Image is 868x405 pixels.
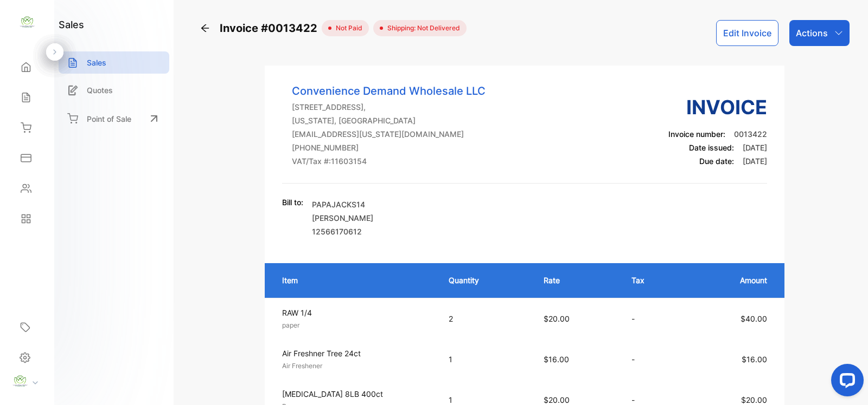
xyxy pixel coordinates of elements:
[544,355,569,364] span: $16.00
[699,156,734,166] span: Due date:
[544,275,610,286] p: Rate
[292,83,486,99] p: Convenience Demand Wholesale LLC
[292,155,486,167] p: VAT/Tax #: 11603154
[331,23,362,33] span: not paid
[449,354,522,365] p: 1
[668,93,767,122] h3: Invoice
[741,314,767,323] span: $40.00
[449,275,522,286] p: Quantity
[449,313,522,324] p: 2
[743,143,767,152] span: [DATE]
[19,14,35,30] img: logo
[742,355,767,364] span: $16.00
[741,395,767,404] span: $20.00
[631,313,673,324] p: -
[695,275,768,286] p: Amount
[282,361,429,371] p: Air Freshener
[59,51,169,74] a: Sales
[689,143,734,152] span: Date issued:
[220,20,322,36] span: Invoice #0013422
[292,128,486,140] p: [EMAIL_ADDRESS][US_STATE][DOMAIN_NAME]
[292,142,486,153] p: [PHONE_NUMBER]
[631,275,673,286] p: Tax
[87,57,106,68] p: Sales
[87,84,113,96] p: Quotes
[12,373,28,389] img: profile
[292,115,486,126] p: [US_STATE], [GEOGRAPHIC_DATA]
[292,101,486,113] p: [STREET_ADDRESS],
[789,20,850,46] button: Actions
[87,113,131,125] p: Point of Sale
[716,20,778,46] button: Edit Invoice
[631,354,673,365] p: -
[822,360,868,405] iframe: LiveChat chat widget
[796,27,828,40] p: Actions
[668,129,725,139] span: Invoice number:
[312,212,373,224] p: [PERSON_NAME]
[282,388,429,400] p: [MEDICAL_DATA] 8LB 400ct
[282,275,427,286] p: Item
[282,321,429,330] p: paper
[312,226,373,237] p: 12566170612
[59,107,169,130] a: Point of Sale
[383,23,460,33] span: Shipping: Not Delivered
[312,199,373,210] p: PAPAJACKS14
[743,156,767,166] span: [DATE]
[544,314,570,323] span: $20.00
[282,307,429,318] p: RAW 1/4
[734,129,767,139] span: 0013422
[59,79,169,101] a: Quotes
[282,197,303,208] p: Bill to:
[59,17,84,32] h1: sales
[282,348,429,359] p: Air Freshner Tree 24ct
[544,395,570,404] span: $20.00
